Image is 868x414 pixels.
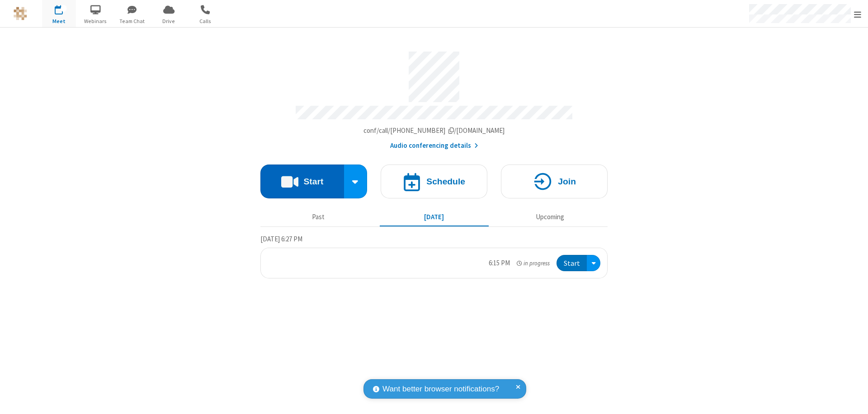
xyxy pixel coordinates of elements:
[363,126,505,135] span: Copy my meeting room link
[14,7,27,20] img: QA Selenium DO NOT DELETE OR CHANGE
[264,208,373,226] button: Past
[381,165,487,198] button: Schedule
[382,383,499,395] span: Want better browser notifications?
[260,234,608,279] section: Today's Meetings
[380,208,489,226] button: [DATE]
[558,177,576,186] h4: Join
[303,177,323,186] h4: Start
[42,17,76,25] span: Meet
[79,17,113,25] span: Webinars
[260,165,344,198] button: Start
[517,259,550,268] em: in progress
[260,235,302,243] span: [DATE] 6:27 PM
[489,258,510,268] div: 6:15 PM
[152,17,186,25] span: Drive
[426,177,465,186] h4: Schedule
[501,165,608,198] button: Join
[61,5,67,12] div: 1
[344,165,368,198] div: Start conference options
[557,255,587,272] button: Start
[390,141,478,151] button: Audio conferencing details
[495,208,604,226] button: Upcoming
[115,17,149,25] span: Team Chat
[260,45,608,151] section: Account details
[189,17,222,25] span: Calls
[363,126,505,136] button: Copy my meeting room linkCopy my meeting room link
[587,255,600,272] div: Open menu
